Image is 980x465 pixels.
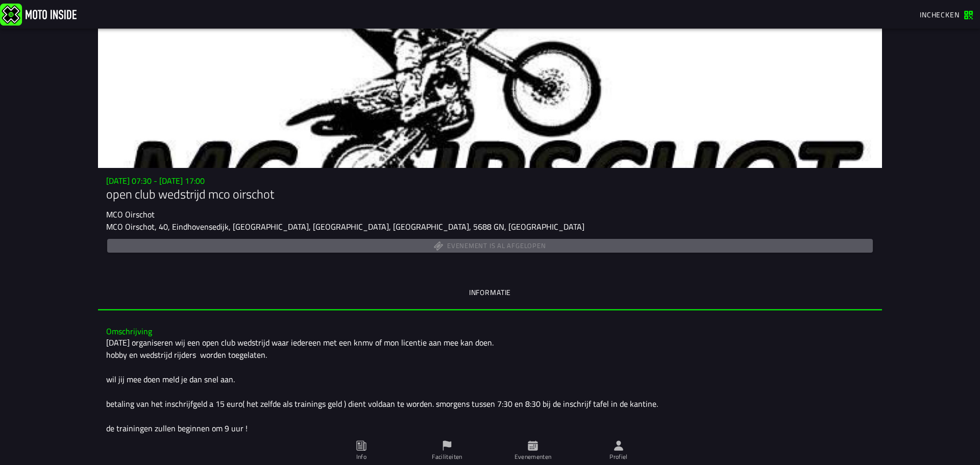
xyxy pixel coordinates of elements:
[356,452,366,461] ion-label: Info
[514,452,552,461] ion-label: Evenementen
[106,221,584,233] ion-text: MCO Oirschot, 40, Eindhovensedijk, [GEOGRAPHIC_DATA], [GEOGRAPHIC_DATA], [GEOGRAPHIC_DATA], 5688 ...
[915,6,978,23] a: Inchecken
[609,452,628,461] ion-label: Profiel
[106,186,874,202] h1: open club wedstrijd mco oirschot
[106,327,874,336] h3: Omschrijving
[432,452,462,461] ion-label: Faciliteiten
[106,208,155,221] ion-text: MCO Oirschot
[106,336,874,459] div: [DATE] organiseren wij een open club wedstrijd waar iedereen met een knmv of mon licentie aan mee...
[106,176,874,186] h3: [DATE] 07:30 - [DATE] 17:00
[920,9,960,20] span: Inchecken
